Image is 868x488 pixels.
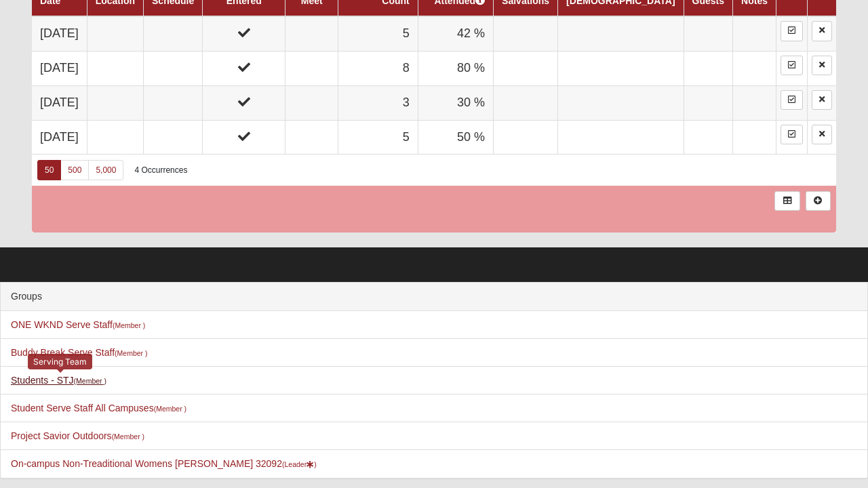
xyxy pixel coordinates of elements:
a: 50 [37,160,61,180]
div: Groups [1,283,867,311]
small: (Member ) [115,349,147,357]
a: Alt+N [806,191,831,211]
td: 5 [338,120,418,155]
a: Delete [812,56,832,75]
a: Export to Excel [774,191,800,211]
td: 50 % [418,120,493,155]
a: Enter Attendance [781,90,803,110]
a: Enter Attendance [781,125,803,144]
td: 3 [338,85,418,120]
a: Enter Attendance [781,21,803,41]
a: Students - STJ(Member ) [11,375,106,386]
a: On-campus Non-Treaditional Womens [PERSON_NAME] 32092(Leader) [11,458,317,469]
small: (Member ) [154,405,186,413]
small: (Member ) [74,377,106,385]
td: 80 % [418,52,493,86]
td: [DATE] [32,52,87,86]
small: (Member ) [112,432,144,441]
a: Delete [812,90,832,110]
a: Project Savior Outdoors(Member ) [11,430,144,441]
div: Serving Team [28,354,92,369]
td: [DATE] [32,16,87,51]
a: ONE WKND Serve Staff(Member ) [11,319,145,330]
td: 5 [338,16,418,51]
div: 4 Occurrences [134,165,187,176]
td: [DATE] [32,85,87,120]
td: 30 % [418,85,493,120]
a: 5,000 [88,160,123,180]
td: 8 [338,52,418,86]
a: Enter Attendance [781,56,803,75]
a: Buddy Break Serve Staff(Member ) [11,347,147,358]
small: (Member ) [113,321,145,329]
td: 42 % [418,16,493,51]
small: (Leader ) [282,460,317,468]
a: Delete [812,21,832,41]
a: 500 [60,160,89,180]
td: [DATE] [32,120,87,155]
a: Student Serve Staff All Campuses(Member ) [11,403,186,413]
a: Delete [812,125,832,144]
